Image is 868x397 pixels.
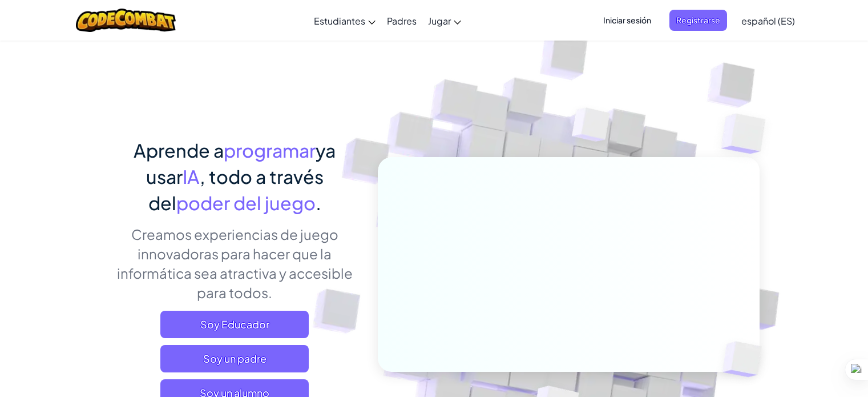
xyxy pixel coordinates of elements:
font: Aprende a [134,139,224,162]
img: Cubos superpuestos [699,86,797,182]
a: Soy un padre [160,345,309,372]
a: español (ES) [736,5,801,36]
a: Estudiantes [308,5,381,36]
font: Soy Educador [200,318,269,331]
font: IA [183,165,200,188]
button: Iniciar sesión [596,10,658,31]
a: Jugar [422,5,467,36]
font: . [316,191,321,214]
font: Soy un padre [203,352,267,365]
img: Cubos superpuestos [550,85,632,170]
font: Iniciar sesión [603,15,651,25]
font: programar [224,139,316,162]
font: español (ES) [741,15,795,27]
button: Registrarse [669,10,727,31]
font: poder del juego [176,191,316,214]
font: , todo a través del [148,165,324,214]
a: Soy Educador [160,311,309,338]
font: Registrarse [676,15,720,25]
img: Logotipo de CodeCombat [76,9,176,32]
a: Padres [381,5,422,36]
font: Padres [387,15,417,27]
font: Creamos experiencias de juego innovadoras para hacer que la informática sea atractiva y accesible... [117,226,353,301]
font: Jugar [428,15,451,27]
font: Estudiantes [314,15,365,27]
